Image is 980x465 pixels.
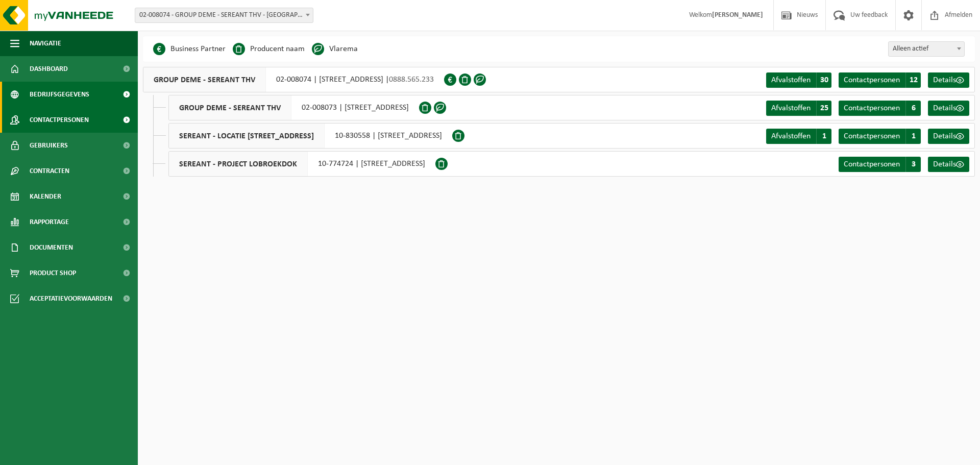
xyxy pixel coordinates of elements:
[928,129,969,144] a: Details
[905,157,921,172] span: 3
[766,101,831,116] a: Afvalstoffen 25
[30,286,112,311] span: Acceptatievoorwaarden
[933,76,956,84] span: Details
[30,31,61,56] span: Navigatie
[30,235,73,260] span: Documenten
[30,107,89,133] span: Contactpersonen
[153,41,226,57] li: Business Partner
[312,41,358,57] li: Vlarema
[135,8,313,22] span: 02-008074 - GROUP DEME - SEREANT THV - ANTWERPEN
[844,76,900,84] span: Contactpersonen
[712,11,763,19] strong: [PERSON_NAME]
[933,160,956,168] span: Details
[844,132,900,140] span: Contactpersonen
[928,72,969,88] a: Details
[168,151,435,177] div: 10-774724 | [STREET_ADDRESS]
[30,82,89,107] span: Bedrijfsgegevens
[30,184,61,209] span: Kalender
[30,133,68,158] span: Gebruikers
[30,209,69,235] span: Rapportage
[889,42,964,56] span: Alleen actief
[771,132,811,140] span: Afvalstoffen
[168,123,452,149] div: 10-830558 | [STREET_ADDRESS]
[905,129,921,144] span: 1
[233,41,305,57] li: Producent naam
[30,158,69,184] span: Contracten
[839,129,921,144] a: Contactpersonen 1
[771,76,811,84] span: Afvalstoffen
[389,76,434,84] span: 0888.565.233
[771,104,811,112] span: Afvalstoffen
[844,160,900,168] span: Contactpersonen
[169,124,325,148] span: SEREANT - LOCATIE [STREET_ADDRESS]
[816,72,831,88] span: 30
[928,101,969,116] a: Details
[816,101,831,116] span: 25
[816,129,831,144] span: 1
[839,72,921,88] a: Contactpersonen 12
[135,8,313,23] span: 02-008074 - GROUP DEME - SEREANT THV - ANTWERPEN
[839,101,921,116] a: Contactpersonen 6
[766,72,831,88] a: Afvalstoffen 30
[143,67,444,92] div: 02-008074 | [STREET_ADDRESS] |
[30,260,76,286] span: Product Shop
[168,95,419,120] div: 02-008073 | [STREET_ADDRESS]
[766,129,831,144] a: Afvalstoffen 1
[933,104,956,112] span: Details
[844,104,900,112] span: Contactpersonen
[905,101,921,116] span: 6
[928,157,969,172] a: Details
[933,132,956,140] span: Details
[30,56,68,82] span: Dashboard
[169,95,291,120] span: GROUP DEME - SEREANT THV
[888,41,965,57] span: Alleen actief
[905,72,921,88] span: 12
[839,157,921,172] a: Contactpersonen 3
[143,67,266,92] span: GROUP DEME - SEREANT THV
[169,152,308,176] span: SEREANT - PROJECT LOBROEKDOK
